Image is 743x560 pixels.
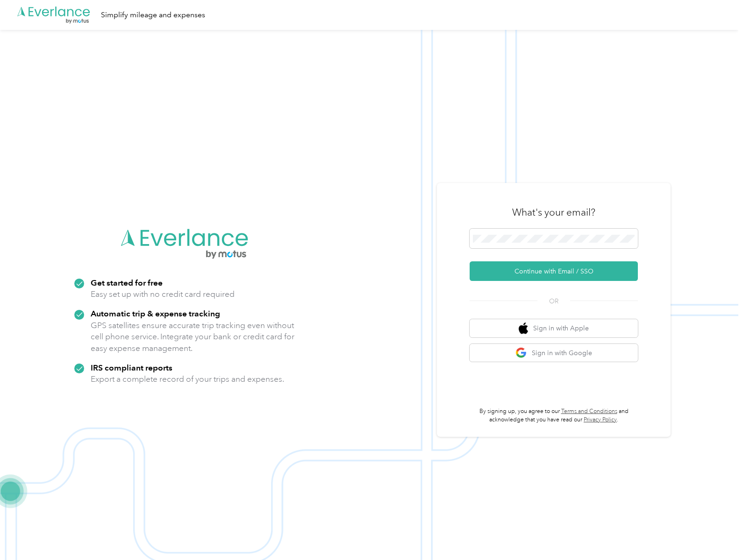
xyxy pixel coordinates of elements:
[512,206,595,219] h3: What's your email?
[91,373,284,385] p: Export a complete record of your trips and expenses.
[519,322,528,334] img: apple logo
[91,320,295,354] p: GPS satellites ensure accurate trip tracking even without cell phone service. Integrate your bank...
[537,296,570,306] span: OR
[561,408,617,415] a: Terms and Conditions
[91,278,163,287] strong: Get started for free
[91,363,172,372] strong: IRS compliant reports
[470,407,638,424] p: By signing up, you agree to our and acknowledge that you have read our .
[101,9,205,21] div: Simplify mileage and expenses
[470,261,638,281] button: Continue with Email / SSO
[470,319,638,337] button: apple logoSign in with Apple
[470,344,638,362] button: google logoSign in with Google
[91,288,235,300] p: Easy set up with no credit card required
[584,416,617,423] a: Privacy Policy
[91,308,220,318] strong: Automatic trip & expense tracking
[515,347,527,359] img: google logo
